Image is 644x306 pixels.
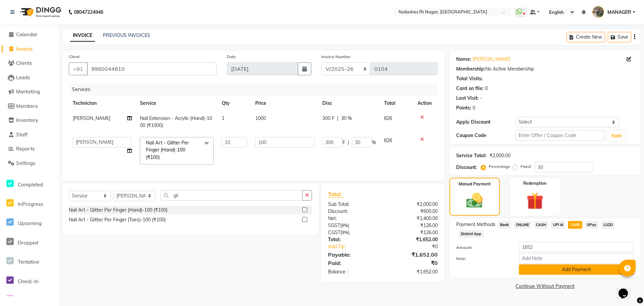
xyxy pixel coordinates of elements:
div: Coupon Code [456,132,516,139]
span: 1000 [255,115,266,121]
span: Settings [16,160,35,166]
div: ₹126.00 [383,222,443,229]
span: Reports [16,145,35,152]
span: Check-In [18,278,39,285]
span: Nail Art - Glitter Per Finger (Hand)-100 (₹100) [146,140,189,160]
span: Invoice [16,46,33,52]
div: Payable: [323,251,383,259]
a: x [160,154,163,160]
a: Invoice [2,45,57,53]
div: ₹1,400.00 [383,215,443,222]
div: Total: [323,236,383,243]
button: Add Payment [519,264,634,275]
span: Leads [16,74,30,81]
img: logo [17,3,63,21]
label: Invoice Number [321,54,351,60]
a: Inventory [2,117,57,124]
span: Bank [498,221,511,229]
a: Calendar [2,31,57,39]
span: Staff [16,131,28,138]
span: Completed [18,181,43,188]
label: Note: [451,256,514,262]
th: Qty [218,96,251,111]
button: Apply [607,131,626,141]
a: Staff [2,131,57,139]
div: Sub Total: [323,201,383,208]
div: ( ) [323,229,383,236]
span: InProgress [18,201,43,207]
span: SGST [328,222,340,228]
span: Members [16,103,38,109]
div: ₹0 [393,243,443,250]
th: Disc [318,96,380,111]
div: Last Visit: [456,95,479,102]
div: ₹126.00 [383,229,443,236]
img: MANAGER [592,6,604,18]
span: Inventory [16,117,38,123]
span: UPI M [551,221,565,229]
span: | [337,115,338,122]
div: Services [69,83,443,96]
img: _cash.svg [461,191,488,210]
span: CASH [534,221,548,229]
span: GPay [585,221,599,229]
span: 9% [341,223,348,228]
div: Paid: [323,259,383,267]
div: Discount: [323,208,383,215]
div: Total Visits: [456,75,483,82]
div: ₹600.00 [383,208,443,215]
span: Total [328,191,343,198]
div: Membership: [456,65,485,73]
a: Leads [2,74,57,82]
input: Add Note [519,253,634,264]
b: 08047224946 [74,3,103,21]
div: Service Total: [456,152,487,159]
span: 30 % [341,115,352,122]
label: Fixed [521,164,531,170]
div: Apply Discount [456,119,516,126]
div: Nail Art - Glitter Per Finger (Hand)-100 (₹100) [69,207,167,214]
span: 1 [222,115,224,121]
div: ₹2,000.00 [489,152,511,159]
span: [PERSON_NAME] [73,115,110,121]
div: ₹1,652.00 [383,236,443,243]
span: Payment Methods [456,221,495,228]
a: Marketing [2,88,57,96]
div: Balance : [323,268,383,275]
div: ₹0 [383,259,443,267]
a: Reports [2,145,57,153]
label: Manual Payment [459,181,491,187]
a: Continue Without Payment [451,283,639,290]
span: MANAGER [607,9,631,16]
div: 0 [485,85,488,92]
div: Points: [456,104,471,112]
div: Name: [456,56,471,63]
div: ₹1,652.00 [383,268,443,275]
div: Card on file: [456,85,484,92]
button: Save [608,32,631,42]
input: Search or Scan [160,190,303,201]
a: PREVIOUS INVOICES [103,32,150,38]
iframe: chat widget [616,279,637,299]
th: Service [136,96,218,111]
span: 9% [342,230,348,235]
div: Net: [323,215,383,222]
div: ( ) [323,222,383,229]
label: Date [227,54,236,60]
input: Amount [519,242,634,252]
label: Client [69,54,79,60]
span: LUZO [601,221,615,229]
span: Calendar [16,31,38,38]
a: Members [2,102,57,110]
div: 0 [473,104,475,112]
a: Clients [2,59,57,67]
div: No Active Membership [456,65,634,73]
th: Action [414,96,438,111]
span: CARD [568,221,582,229]
span: % [372,139,376,146]
a: Add Tip [323,243,393,250]
a: Settings [2,160,57,167]
div: ₹1,652.00 [383,251,443,259]
a: INVOICE [70,30,95,42]
span: F [342,139,345,146]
